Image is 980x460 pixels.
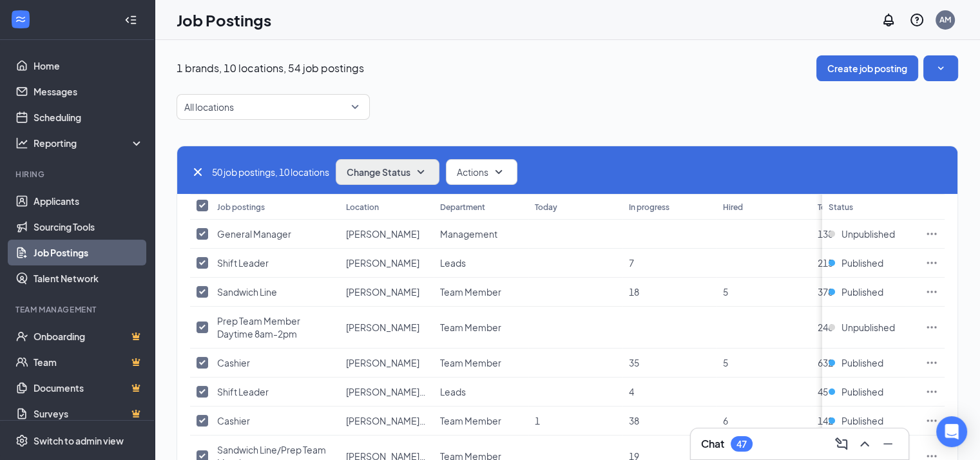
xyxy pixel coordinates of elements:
[925,321,938,334] svg: Ellipses
[212,165,329,179] span: 50 job postings, 10 locations
[340,249,434,278] td: Burleson
[346,321,419,333] span: [PERSON_NAME]
[446,159,517,185] button: ActionsSmallChevronDown
[841,385,883,398] span: Published
[217,286,277,298] span: Sandwich Line
[346,257,419,269] span: [PERSON_NAME]
[34,137,144,149] div: Reporting
[346,286,419,298] span: [PERSON_NAME]
[723,357,728,369] span: 5
[923,55,958,81] button: SmallChevronDown
[939,14,951,25] div: AM
[629,286,639,298] span: 18
[909,12,925,28] svg: QuestionInfo
[346,202,379,213] div: Location
[15,169,141,180] div: Hiring
[831,434,852,454] button: ComposeMessage
[841,414,883,427] span: Published
[15,434,28,447] svg: Settings
[736,439,747,450] div: 47
[434,349,528,378] td: Team Member
[701,437,724,451] h3: Chat
[925,414,938,427] svg: Ellipses
[434,407,528,436] td: Team Member
[841,285,883,298] span: Published
[880,436,896,452] svg: Minimize
[440,357,501,369] span: Team Member
[629,415,639,426] span: 38
[34,434,124,447] div: Switch to admin view
[440,202,485,213] div: Department
[878,434,898,454] button: Minimize
[936,416,967,447] div: Open Intercom Messenger
[34,401,144,426] a: SurveysCrown
[834,436,849,452] svg: ComposeMessage
[34,188,144,214] a: Applicants
[34,79,144,104] a: Messages
[413,164,428,180] svg: SmallChevronDown
[340,349,434,378] td: Burleson
[934,62,947,75] svg: SmallChevronDown
[440,257,466,269] span: Leads
[818,386,828,398] span: 45
[34,323,144,349] a: OnboardingCrown
[716,194,811,220] th: Hired
[346,386,611,398] span: [PERSON_NAME][GEOGRAPHIC_DATA], [GEOGRAPHIC_DATA]
[34,240,144,265] a: Job Postings
[346,357,419,369] span: [PERSON_NAME]
[818,357,833,369] span: 632
[346,415,611,426] span: [PERSON_NAME][GEOGRAPHIC_DATA], [GEOGRAPHIC_DATA]
[34,265,144,291] a: Talent Network
[925,256,938,269] svg: Ellipses
[818,286,833,298] span: 378
[340,307,434,349] td: Burleson
[34,375,144,401] a: DocumentsCrown
[15,137,28,149] svg: Analysis
[854,434,875,454] button: ChevronUp
[340,407,434,436] td: Denham Springs, LA
[881,12,896,28] svg: Notifications
[818,228,833,240] span: 138
[217,386,269,398] span: Shift Leader
[440,415,501,426] span: Team Member
[340,220,434,249] td: Burleson
[841,227,895,240] span: Unpublished
[340,378,434,407] td: Denham Springs, LA
[629,386,634,398] span: 4
[177,9,271,31] h1: Job Postings
[457,166,488,178] span: Actions
[434,378,528,407] td: Leads
[535,415,540,426] span: 1
[528,194,622,220] th: Today
[491,164,506,180] svg: SmallChevronDown
[925,227,938,240] svg: Ellipses
[347,168,410,177] span: Change Status
[925,356,938,369] svg: Ellipses
[818,257,833,269] span: 215
[34,104,144,130] a: Scheduling
[217,357,250,369] span: Cashier
[34,214,144,240] a: Sourcing Tools
[336,159,439,185] button: Change StatusSmallChevronDown
[816,55,918,81] button: Create job posting
[34,349,144,375] a: TeamCrown
[15,304,141,315] div: Team Management
[217,315,300,340] span: Prep Team Member Daytime 8am-2pm
[440,386,466,398] span: Leads
[434,307,528,349] td: Team Member
[124,14,137,26] svg: Collapse
[622,194,716,220] th: In progress
[925,285,938,298] svg: Ellipses
[34,53,144,79] a: Home
[925,385,938,398] svg: Ellipses
[822,194,919,220] th: Status
[629,257,634,269] span: 7
[434,220,528,249] td: Management
[217,228,291,240] span: General Manager
[217,202,265,213] div: Job postings
[440,286,501,298] span: Team Member
[217,415,250,426] span: Cashier
[841,356,883,369] span: Published
[434,249,528,278] td: Leads
[190,164,206,180] svg: Cross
